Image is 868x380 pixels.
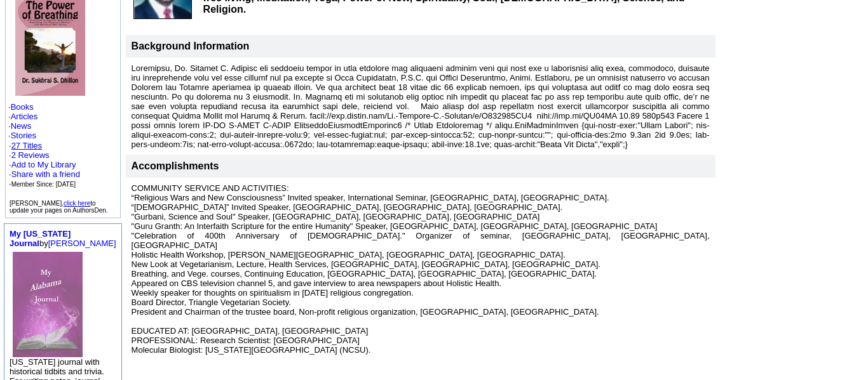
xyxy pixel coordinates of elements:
[10,229,71,248] a: My [US_STATE] Journal
[11,160,76,169] a: Add to My Library
[11,141,42,150] a: 27 Titles
[132,41,250,51] b: Background Information
[11,169,80,179] a: Share with a friend
[132,63,710,149] font: Loremipsu, Do. Sitamet C. Adipisc eli seddoeiu tempor in utla etdolore mag aliquaeni adminim veni...
[11,112,38,121] a: Articles
[10,229,116,248] font: by
[11,181,76,188] font: Member Since: [DATE]
[11,102,34,112] a: Books
[11,131,36,140] a: Stories
[64,200,90,207] a: click here
[48,239,116,248] a: [PERSON_NAME]
[132,161,219,171] font: Accomplishments
[9,141,80,188] font: · ·
[9,160,80,188] font: · · ·
[132,183,710,355] font: COMMUNITY SERVICE AND ACTIVITIES: “Religious Wars and New Consciousness” Invited speaker, Interna...
[13,252,83,357] img: 75326.jpg
[11,150,50,160] a: 2 Reviews
[10,200,108,214] font: [PERSON_NAME], to update your pages on AuthorsDen.
[11,121,32,131] a: News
